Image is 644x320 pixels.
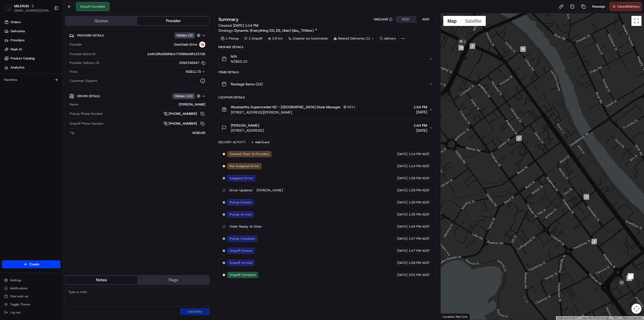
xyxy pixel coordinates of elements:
[14,4,29,9] button: MILKRUN
[409,164,430,168] span: 1:14 PM AEST
[231,59,247,64] span: NZ$65.10
[416,16,436,23] button: AEST
[231,123,259,128] span: [PERSON_NAME]
[70,102,78,107] span: Name
[137,17,209,25] button: Provider
[219,76,436,92] button: Package Items (12)
[458,45,464,50] div: 10
[516,135,522,141] div: 7
[70,69,77,74] span: Price
[161,69,205,74] button: NZ$11.73
[164,121,205,126] button: [PHONE_NUMBER]
[249,139,271,145] button: Add Event
[409,236,430,241] span: 1:47 PM AEST
[470,43,475,49] div: 9
[378,35,398,42] div: delivery
[219,51,436,67] button: N/ANZ$65.10
[397,224,408,229] span: [DATE]
[374,17,392,22] button: 0921448
[409,248,430,253] span: 1:47 PM AEST
[231,128,264,133] span: [STREET_ADDRESS]
[628,274,633,279] div: 5
[266,35,285,42] div: 2.6 km
[218,140,246,144] div: Delivery Activity
[397,273,408,277] span: [DATE]
[77,33,104,38] span: Provider Details
[397,212,408,217] span: [DATE]
[592,4,605,9] span: Reassign
[219,101,436,118] button: Woolworths Supermarket NZ - [GEOGRAPHIC_DATA] Store Manager9511[STREET_ADDRESS][PERSON_NAME]1:24 ...
[409,273,430,277] span: 2:01 PM AEST
[70,79,97,83] span: Customer Support
[229,248,252,253] span: Dropoff Enroute
[2,27,63,35] a: Deliveries
[218,95,436,99] div: Location Details
[77,94,100,98] span: Driver Details
[234,28,317,33] a: Dynamic (Everything DD, DE, Uber) (dss_7D8eix)
[397,248,408,253] span: [DATE]
[199,42,205,48] img: doordash_logo_v2.png
[441,313,470,320] div: Location Not Live
[520,46,526,52] div: 8
[174,32,202,39] button: Hidden (3)
[14,9,50,13] button: [EMAIL_ADDRESS][DOMAIN_NAME]
[219,120,436,136] button: [PERSON_NAME][STREET_ADDRESS]1:44 PM[DATE]
[590,2,608,11] button: Reassign
[218,23,258,28] span: Created:
[11,38,24,43] span: Providers
[234,28,314,33] span: Dynamic (Everything DD, DE, Uber) (dss_7D8eix)
[414,104,427,110] span: 1:24 PM
[10,302,30,306] span: Toggle Theme
[65,276,137,284] button: Notes
[29,262,39,267] span: Create
[69,92,206,100] button: Driver DetailsHidden (10)
[218,28,317,33] div: Strategy:
[397,188,408,193] span: [DATE]
[2,76,61,84] div: Favorites
[257,188,283,193] span: [PERSON_NAME]
[10,310,20,314] span: Log out
[397,176,408,181] span: [DATE]
[229,236,255,241] span: Pickup Complete
[414,128,427,133] span: [DATE]
[65,17,137,25] button: Quotes
[70,112,103,116] span: Pickup Phone Number
[2,260,61,268] button: Create
[137,276,209,284] button: Flags
[2,54,63,62] a: Product Catalog
[409,224,430,229] span: 1:44 PM AEST
[610,2,642,11] button: CancelDelivery
[218,45,436,49] div: Package Details
[11,20,21,24] span: Orders
[231,82,263,87] span: Package Items ( 12 )
[80,102,205,107] div: [PERSON_NAME]
[397,261,408,265] span: [DATE]
[2,285,61,292] button: Notifications
[442,313,459,320] img: Google
[2,18,63,26] a: Orders
[2,293,61,300] button: Chat with us!
[229,188,252,193] span: Driver Updated
[628,273,634,279] div: 3
[631,304,641,314] button: Map camera controls
[622,316,642,319] a: Report a map error
[229,176,253,181] span: Assigned Driver
[591,239,597,244] div: 6
[172,93,202,99] button: Hidden (10)
[70,131,74,135] span: Tip
[76,131,205,135] div: NZ$0.00
[179,61,205,65] button: 2593746347
[397,200,408,205] span: [DATE]
[218,70,436,74] div: Items Details
[443,16,461,26] button: Show street map
[612,316,619,319] a: Terms (opens in new tab)
[218,35,241,42] div: 1 Pickup
[231,110,357,115] span: [STREET_ADDRESS][PERSON_NAME]
[218,17,239,22] h3: Summary
[331,35,377,42] div: Related Deliveries (1)
[628,273,633,279] div: 4
[414,123,427,128] span: 1:44 PM
[2,63,63,72] a: Analytics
